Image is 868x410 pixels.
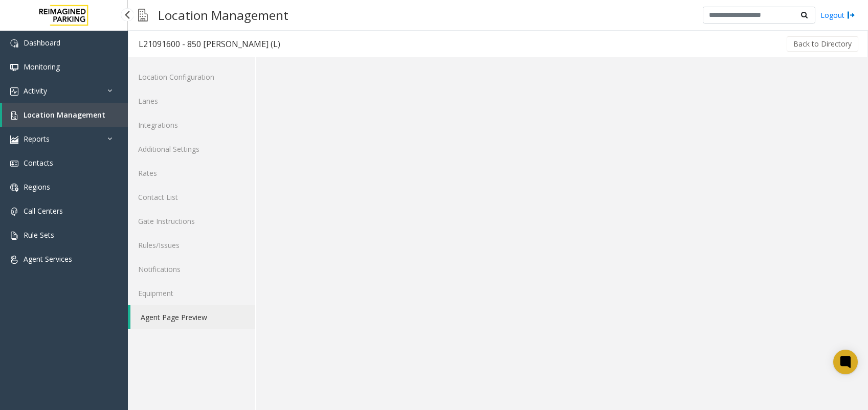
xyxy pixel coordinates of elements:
[128,113,255,137] a: Integrations
[2,103,128,127] a: Location Management
[128,233,255,257] a: Rules/Issues
[24,230,54,240] span: Rule Sets
[24,134,50,144] span: Reports
[128,161,255,185] a: Rates
[10,111,18,120] img: 'icon'
[128,137,255,161] a: Additional Settings
[24,38,60,48] span: Dashboard
[138,3,148,28] img: pageIcon
[820,10,855,20] a: Logout
[10,39,18,48] img: 'icon'
[10,208,18,216] img: 'icon'
[153,3,294,28] h3: Location Management
[128,209,255,233] a: Gate Instructions
[24,158,53,168] span: Contacts
[139,37,280,51] div: L21091600 - 850 [PERSON_NAME] (L)
[10,256,18,264] img: 'icon'
[24,206,63,216] span: Call Centers
[130,305,255,329] a: Agent Page Preview
[128,185,255,209] a: Contact List
[10,63,18,72] img: 'icon'
[24,62,60,72] span: Monitoring
[10,232,18,240] img: 'icon'
[128,65,255,89] a: Location Configuration
[847,10,855,20] img: logout
[24,110,105,120] span: Location Management
[10,135,18,144] img: 'icon'
[128,281,255,305] a: Equipment
[24,86,47,96] span: Activity
[787,36,858,52] button: Back to Directory
[24,182,50,192] span: Regions
[24,254,72,264] span: Agent Services
[128,257,255,281] a: Notifications
[10,87,18,96] img: 'icon'
[10,160,18,168] img: 'icon'
[10,184,18,192] img: 'icon'
[128,89,255,113] a: Lanes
